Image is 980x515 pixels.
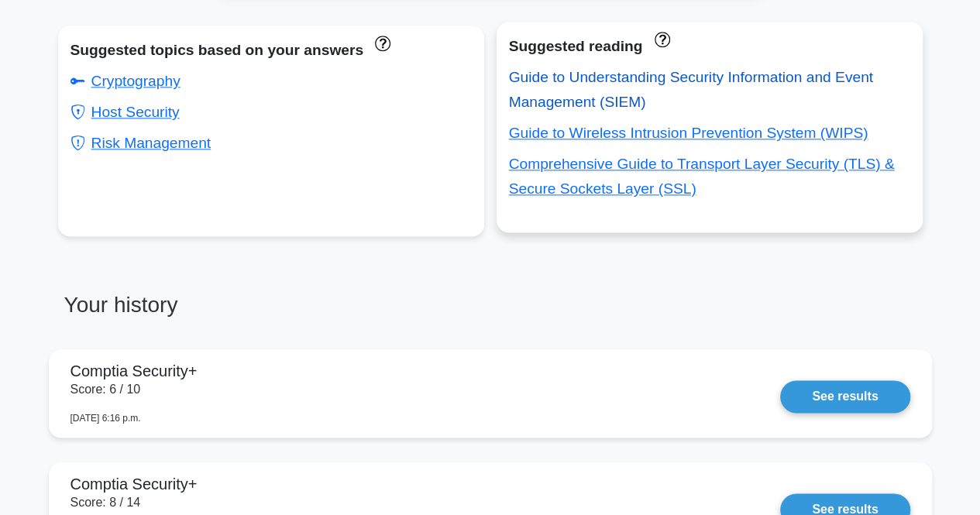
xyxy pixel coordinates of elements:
[650,30,669,46] a: These concepts have been answered less than 50% correct. The guides disapear when you answer ques...
[509,34,910,59] div: Suggested reading
[70,73,181,89] a: Cryptography
[509,69,873,110] a: Guide to Understanding Security Information and Event Management (SIEM)
[371,34,390,50] a: These topics have been answered less than 50% correct. Topics disapear when you answer questions ...
[70,38,472,63] div: Suggested topics based on your answers
[509,125,868,141] a: Guide to Wireless Intrusion Prevention System (WIPS)
[70,104,180,120] a: Host Security
[70,135,211,151] a: Risk Management
[780,380,910,413] a: See results
[58,292,481,331] h3: Your history
[509,156,895,197] a: Comprehensive Guide to Transport Layer Security (TLS) & Secure Sockets Layer (SSL)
